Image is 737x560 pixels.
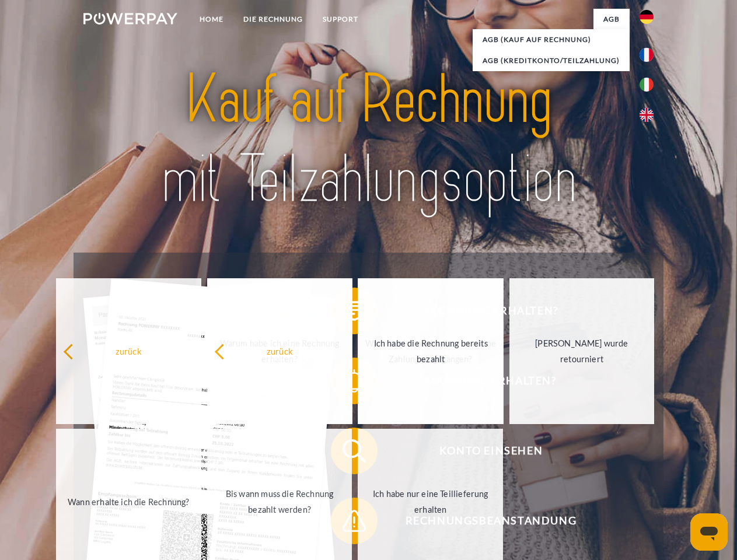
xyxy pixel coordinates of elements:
img: title-powerpay_de.svg [111,56,626,223]
iframe: Schaltfläche zum Öffnen des Messaging-Fensters [690,513,728,551]
img: en [640,108,654,122]
img: it [640,78,654,92]
div: zurück [214,343,345,359]
div: Ich habe nur eine Teillieferung erhalten [365,486,496,517]
a: agb [593,9,630,30]
img: de [640,10,654,24]
a: SUPPORT [313,9,368,30]
img: fr [640,48,654,62]
a: DIE RECHNUNG [233,9,313,30]
div: Bis wann muss die Rechnung bezahlt werden? [214,486,345,517]
div: Ich habe die Rechnung bereits bezahlt [365,335,497,367]
div: zurück [63,343,194,359]
a: AGB (Kreditkonto/Teilzahlung) [473,50,630,71]
div: Wann erhalte ich die Rechnung? [63,494,194,509]
a: AGB (Kauf auf Rechnung) [473,29,630,50]
img: logo-powerpay-white.svg [83,13,177,24]
a: Home [190,9,233,30]
div: [PERSON_NAME] wurde retourniert [516,335,648,367]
